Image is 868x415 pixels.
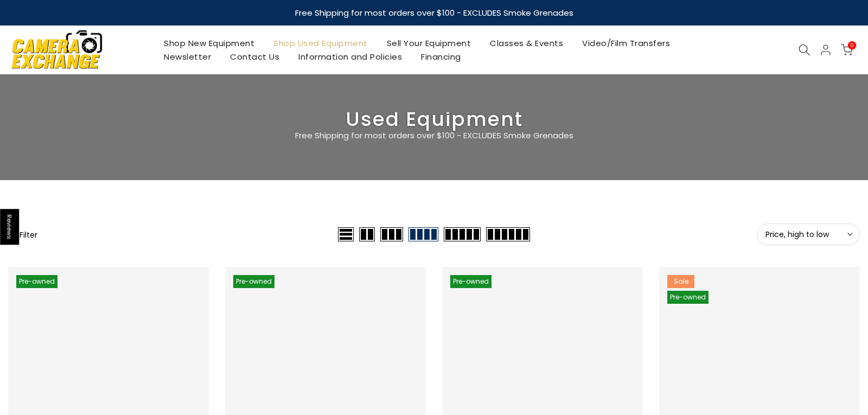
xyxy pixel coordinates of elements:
[573,36,680,50] a: Video/Film Transfers
[231,129,637,142] p: Free Shipping for most orders over $100 - EXCLUDES Smoke Grenades
[8,229,37,240] button: Show filters
[481,36,573,50] a: Classes & Events
[295,7,573,18] strong: Free Shipping for most orders over $100 - EXCLUDES Smoke Grenades
[841,44,853,56] a: 0
[289,50,412,63] a: Information and Policies
[765,229,851,239] span: Price, high to low
[155,50,221,63] a: Newsletter
[377,36,481,50] a: Sell Your Equipment
[412,50,471,63] a: Financing
[8,112,860,126] h3: Used Equipment
[848,41,856,49] span: 0
[264,36,378,50] a: Shop Used Equipment
[757,224,860,245] button: Price, high to low
[221,50,289,63] a: Contact Us
[155,36,264,50] a: Shop New Equipment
